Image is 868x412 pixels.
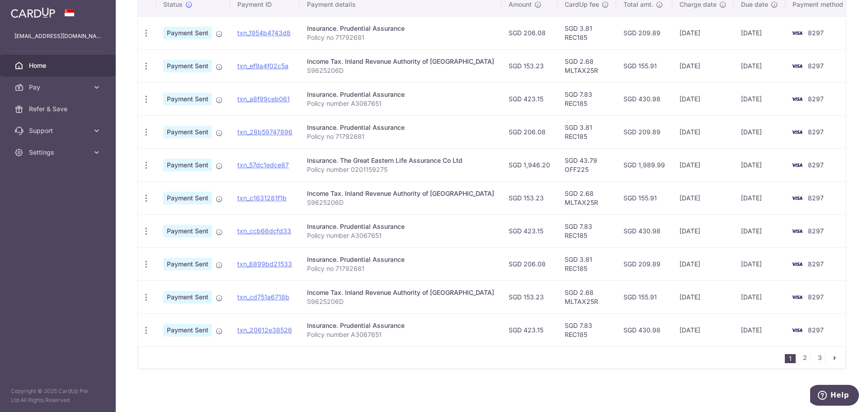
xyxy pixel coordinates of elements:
a: txn_c1631281f1b [237,194,287,202]
td: [DATE] [734,82,785,115]
td: [DATE] [734,148,785,181]
td: [DATE] [734,49,785,82]
a: txn_6899bd21533 [237,260,292,268]
td: SGD 430.98 [616,214,672,247]
nav: pager [785,347,845,369]
img: Bank Card [788,160,806,170]
span: Home [29,61,89,70]
td: SGD 3.81 REC185 [557,16,616,49]
p: Policy number A3067651 [307,330,494,339]
p: Policy no 71792681 [307,132,494,141]
td: [DATE] [734,313,785,346]
a: txn_57dc1edce87 [237,161,289,169]
td: [DATE] [672,115,734,148]
td: SGD 155.91 [616,181,672,214]
span: Payment Sent [163,225,212,237]
td: [DATE] [672,214,734,247]
td: [DATE] [672,280,734,313]
span: 8297 [808,62,824,70]
span: 8297 [808,161,824,169]
div: Insurance. Prudential Assurance [307,123,494,132]
td: SGD 1,946.20 [501,148,557,181]
span: 8297 [808,260,824,268]
p: S9625206D [307,297,494,306]
img: Bank Card [788,127,806,137]
span: Payment Sent [163,60,212,72]
td: SGD 423.15 [501,82,557,115]
img: Bank Card [788,292,806,303]
td: SGD 153.23 [501,181,557,214]
a: txn_20612e38526 [237,326,292,334]
td: SGD 43.79 OFF225 [557,148,616,181]
span: Payment Sent [163,324,212,336]
td: SGD 423.15 [501,313,557,346]
p: Policy no 71792681 [307,33,494,42]
div: Insurance. Prudential Assurance [307,255,494,264]
td: SGD 206.08 [501,247,557,280]
td: [DATE] [672,148,734,181]
p: Policy no 71792681 [307,264,494,273]
td: SGD 153.23 [501,49,557,82]
td: [DATE] [672,16,734,49]
p: S9625206D [307,198,494,207]
img: CardUp [11,7,55,18]
td: [DATE] [672,181,734,214]
td: [DATE] [672,82,734,115]
a: txn_ef9a4f02c5a [237,62,288,70]
a: txn_a8f99ceb061 [237,95,290,103]
div: Income Tax. Inland Revenue Authority of [GEOGRAPHIC_DATA] [307,57,494,66]
img: Bank Card [788,226,806,237]
p: Policy number A3067651 [307,99,494,108]
div: Income Tax. Inland Revenue Authority of [GEOGRAPHIC_DATA] [307,189,494,198]
td: [DATE] [734,247,785,280]
td: SGD 430.98 [616,82,672,115]
td: SGD 153.23 [501,280,557,313]
td: SGD 2.68 MLTAX25R [557,49,616,82]
span: Payment Sent [163,159,212,171]
td: [DATE] [734,181,785,214]
td: [DATE] [734,16,785,49]
td: [DATE] [734,115,785,148]
td: SGD 3.81 REC185 [557,115,616,148]
iframe: Opens a widget where you can find more information [810,385,859,407]
td: SGD 3.81 REC185 [557,247,616,280]
td: SGD 155.91 [616,280,672,313]
span: 8297 [808,95,824,103]
span: Pay [29,83,89,92]
span: Refer & Save [29,104,89,114]
td: SGD 2.68 MLTAX25R [557,181,616,214]
span: Settings [29,148,89,157]
div: Insurance. Prudential Assurance [307,90,494,99]
span: Payment Sent [163,27,212,39]
td: SGD 423.15 [501,214,557,247]
span: 8297 [808,227,824,235]
div: Insurance. Prudential Assurance [307,321,494,330]
td: [DATE] [734,214,785,247]
a: txn_cd751a6718b [237,293,289,301]
span: Payment Sent [163,93,212,105]
span: 8297 [808,326,824,334]
td: SGD 7.83 REC185 [557,82,616,115]
td: [DATE] [672,247,734,280]
span: Payment Sent [163,258,212,270]
span: 8297 [808,293,824,301]
img: Bank Card [788,193,806,204]
img: Bank Card [788,325,806,336]
td: SGD 1,989.99 [616,148,672,181]
img: Bank Card [788,28,806,38]
p: Policy number A3067651 [307,231,494,240]
div: Insurance. The Great Eastern Life Assurance Co Ltd [307,156,494,165]
td: SGD 209.89 [616,16,672,49]
span: 8297 [808,128,824,136]
a: txn_ccb66dcfd33 [237,227,291,235]
a: 3 [814,352,825,363]
span: Payment Sent [163,126,212,138]
td: SGD 209.89 [616,115,672,148]
td: SGD 206.08 [501,115,557,148]
td: [DATE] [672,49,734,82]
span: 8297 [808,194,824,202]
a: 2 [799,352,810,363]
a: txn_1954b4743d8 [237,29,291,37]
a: txn_28b59747896 [237,128,292,136]
td: [DATE] [672,313,734,346]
